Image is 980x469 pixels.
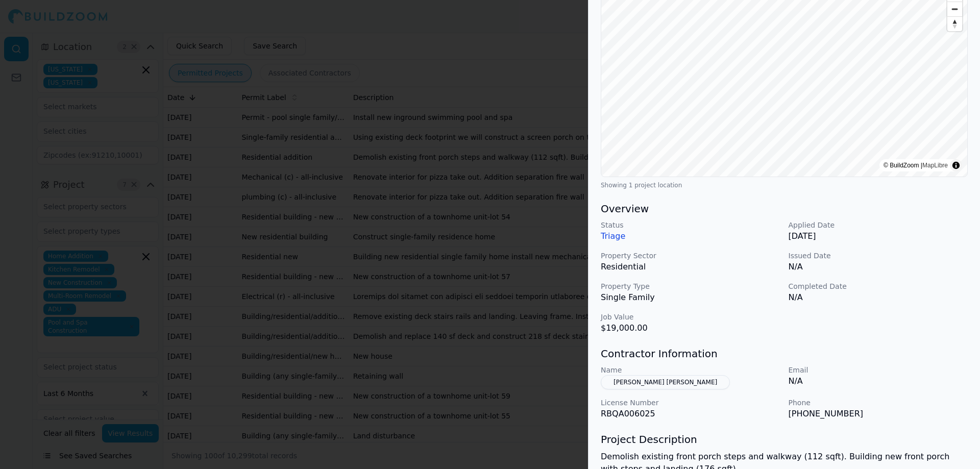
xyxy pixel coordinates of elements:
[922,162,948,169] a: MapLibre
[601,398,780,408] p: License Number
[601,312,780,322] p: Job Value
[789,230,968,242] p: [DATE]
[950,159,962,171] summary: Toggle attribution
[789,291,968,304] p: N/A
[947,16,962,31] button: Reset bearing to north
[947,2,962,16] button: Zoom out
[789,251,968,261] p: Issued Date
[789,261,968,273] p: N/A
[601,261,780,273] p: Residential
[601,230,780,242] p: Triage
[601,181,968,189] div: Showing 1 project location
[601,408,780,420] p: RBQA006025
[601,375,730,389] button: [PERSON_NAME] [PERSON_NAME]
[601,251,780,261] p: Property Sector
[789,365,968,375] p: Email
[789,398,968,408] p: Phone
[789,375,968,387] p: N/A
[789,281,968,291] p: Completed Date
[601,202,968,216] h3: Overview
[789,220,968,230] p: Applied Date
[601,322,780,334] p: $19,000.00
[601,220,780,230] p: Status
[884,160,948,170] div: © BuildZoom |
[601,347,968,361] h3: Contractor Information
[601,365,780,375] p: Name
[789,408,968,420] p: [PHONE_NUMBER]
[601,432,968,447] h3: Project Description
[601,281,780,291] p: Property Type
[601,291,780,304] p: Single Family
